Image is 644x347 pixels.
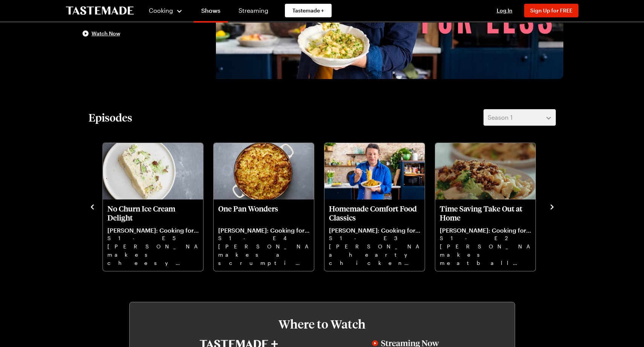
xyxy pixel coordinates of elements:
[218,204,309,266] a: One Pan Wonders
[107,204,199,266] a: No Churn Ice Cream Delight
[103,143,203,199] img: No Churn Ice Cream Delight
[440,242,531,266] p: [PERSON_NAME] makes meatball kebabs, crispy pork noodles, and a humble [PERSON_NAME] crumble from...
[435,143,535,271] div: Time Saving Take Out at Home
[524,4,578,17] button: Sign Up for FREE
[435,143,535,199] img: Time Saving Take Out at Home
[490,7,520,14] button: Log In
[66,6,134,15] a: To Tastemade Home Page
[194,2,228,23] a: Shows
[488,113,512,122] span: Season 1
[214,143,314,199] img: One Pan Wonders
[483,109,556,126] button: Season 1
[530,7,572,14] span: Sign Up for FREE
[324,141,434,272] div: 5 / 7
[107,234,199,242] p: S1 - E5
[107,227,199,234] p: [PERSON_NAME]: Cooking for Less
[329,204,420,266] a: Homemade Comfort Food Classics
[107,204,199,222] p: No Churn Ice Cream Delight
[107,242,199,266] p: [PERSON_NAME] makes cheesy gnocchi and easy ice cream.
[218,234,309,242] p: S1 - E4
[149,2,183,20] button: Cooking
[92,30,120,37] span: Watch Now
[440,227,531,234] p: [PERSON_NAME]: Cooking for Less
[324,143,425,199] img: Homemade Comfort Food Classics
[292,7,324,14] span: Tastemade +
[285,4,332,17] a: Tastemade +
[152,317,492,331] h3: Where to Watch
[218,242,309,266] p: [PERSON_NAME] makes a scrumptious fish pie, creamy cauliflower cheese spaghetti and minestrone soup.
[329,204,420,222] p: Homemade Comfort Food Classics
[329,234,420,242] p: S1 - E3
[89,111,132,124] h2: Episodes
[434,141,545,272] div: 6 / 7
[218,204,309,222] p: One Pan Wonders
[497,7,512,14] span: Log In
[149,7,173,14] span: Cooking
[440,234,531,242] p: S1 - E2
[102,141,213,272] div: 3 / 7
[548,202,556,211] button: navigate to next item
[103,143,203,271] div: No Churn Ice Cream Delight
[324,143,425,271] div: Homemade Comfort Food Classics
[218,227,309,234] p: [PERSON_NAME]: Cooking for Less
[329,227,420,234] p: [PERSON_NAME]: Cooking for Less
[440,204,531,266] a: Time Saving Take Out at Home
[214,143,314,271] div: One Pan Wonders
[440,204,531,222] p: Time Saving Take Out at Home
[89,202,96,211] button: navigate to previous item
[329,242,420,266] p: [PERSON_NAME] a hearty chicken pie, super-satisfying mushroom risotto and a no-cook cake.
[213,141,324,272] div: 4 / 7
